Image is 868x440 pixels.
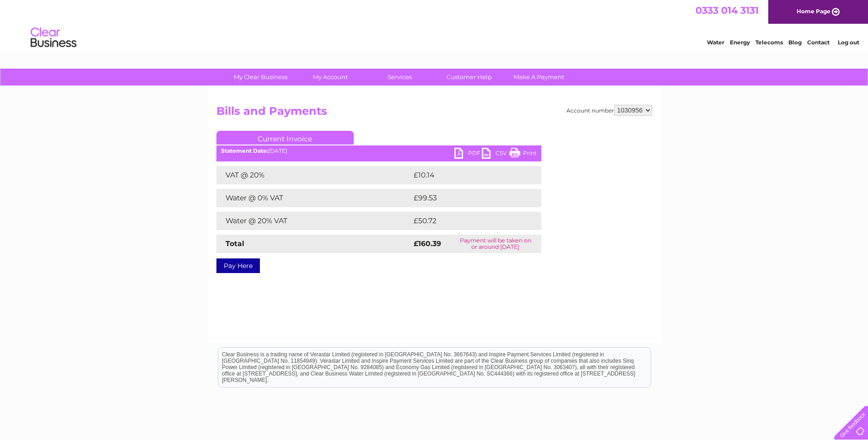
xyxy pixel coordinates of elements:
[730,39,750,46] a: Energy
[566,105,652,116] div: Account number
[218,5,651,44] div: Clear Business is a trading name of Verastar Limited (registered in [GEOGRAPHIC_DATA] No. 3667643...
[221,147,268,154] b: Statement Date:
[216,131,354,145] a: Current Invoice
[695,5,759,16] a: 0333 014 3131
[216,212,411,230] td: Water @ 20% VAT
[216,148,541,154] div: [DATE]
[482,148,509,161] a: CSV
[30,24,77,52] img: logo.png
[509,148,537,161] a: Print
[707,39,724,46] a: Water
[362,69,437,86] a: Services
[411,189,523,207] td: £99.53
[450,235,541,253] td: Payment will be taken on or around [DATE]
[501,69,577,86] a: Make A Payment
[838,39,859,46] a: Log out
[411,212,523,230] td: £50.72
[223,69,298,86] a: My Clear Business
[411,166,521,184] td: £10.14
[292,69,368,86] a: My Account
[216,258,260,273] a: Pay Here
[216,189,411,207] td: Water @ 0% VAT
[788,39,802,46] a: Blog
[431,69,507,86] a: Customer Help
[454,148,482,161] a: PDF
[216,105,652,122] h2: Bills and Payments
[755,39,783,46] a: Telecoms
[216,166,411,184] td: VAT @ 20%
[807,39,830,46] a: Contact
[226,239,244,248] strong: Total
[414,239,441,248] strong: £160.39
